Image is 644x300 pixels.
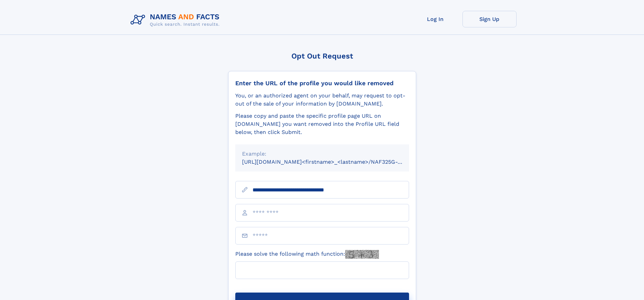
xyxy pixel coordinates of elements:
div: Enter the URL of the profile you would like removed [235,79,409,87]
div: Please copy and paste the specific profile page URL on [DOMAIN_NAME] you want removed into the Pr... [235,112,409,136]
a: Sign Up [462,11,517,27]
img: Logo Names and Facts [128,11,225,29]
div: Opt Out Request [228,52,416,60]
label: Please solve the following math function: [235,250,379,259]
a: Log In [408,11,462,27]
small: [URL][DOMAIN_NAME]<firstname>_<lastname>/NAF325G-xxxxxxxx [242,159,422,165]
div: You, or an authorized agent on your behalf, may request to opt-out of the sale of your informatio... [235,92,409,108]
div: Example: [242,150,402,158]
